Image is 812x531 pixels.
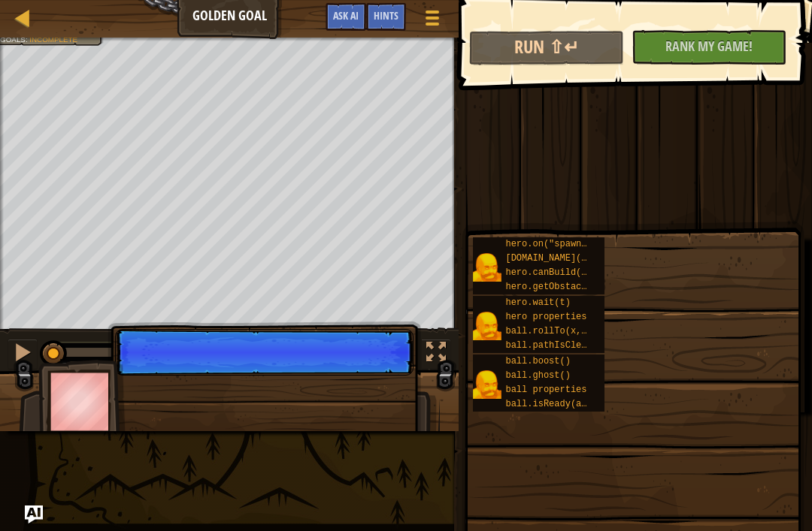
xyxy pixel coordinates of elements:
span: Ask AI [333,8,359,23]
span: hero properties [505,312,586,322]
img: portrait.png [473,312,501,340]
span: hero.canBuild(x, y) [505,267,608,278]
span: ball properties [505,385,586,395]
span: ball.pathIsClear(x, y) [505,340,624,351]
span: Rank My Game! [665,37,753,56]
button: Show game menu [414,3,451,38]
span: ball.ghost() [505,370,570,381]
button: Rank My Game! [632,30,786,65]
button: Ask AI [326,3,366,31]
span: Hints [374,8,398,23]
span: hero.getObstacleAt(x, y) [505,282,635,292]
span: ball.boost() [505,356,570,367]
span: hero.on("spawn-ball", f) [505,239,635,249]
button: Ask AI [25,505,43,523]
img: portrait.png [473,253,501,282]
img: thang_avatar_frame.png [38,360,126,443]
span: : [26,35,29,44]
span: ball.isReady(ability) [505,399,619,409]
button: Run ⇧↵ [469,31,624,65]
span: hero.wait(t) [505,297,570,308]
span: [DOMAIN_NAME](type, x, y) [505,253,641,264]
button: Toggle fullscreen [421,339,451,370]
span: Incomplete [29,35,77,44]
img: portrait.png [473,370,501,399]
button: ⌘ + P: Pause [8,339,38,370]
span: ball.rollTo(x, y) [505,326,597,336]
